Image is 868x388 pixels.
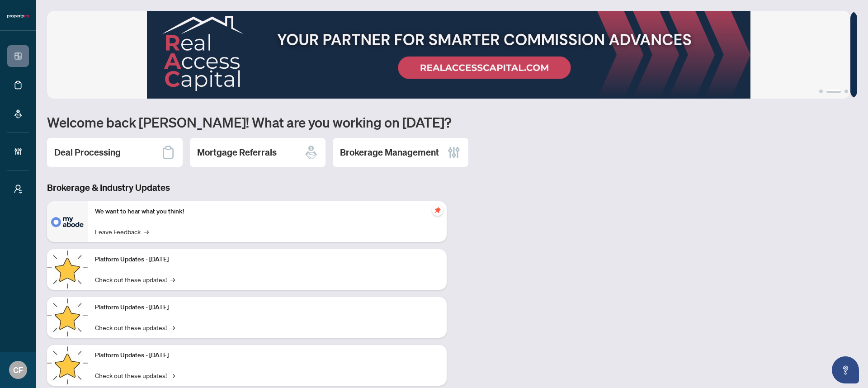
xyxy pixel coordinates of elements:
[54,146,121,159] h2: Deal Processing
[95,227,149,237] a: Leave Feedback→
[47,11,850,99] img: Slide 1
[95,274,175,284] a: Check out these updates!→
[95,370,175,380] a: Check out these updates!→
[819,90,823,93] button: 1
[14,185,23,194] span: user-switch
[7,14,29,19] img: logo
[197,146,277,159] h2: Mortgage Referrals
[47,297,88,338] img: Platform Updates - July 8, 2025
[170,274,175,284] span: →
[95,207,439,217] p: We want to hear what you think!
[170,370,175,380] span: →
[13,364,23,376] span: CF
[47,181,447,194] h3: Brokerage & Industry Updates
[47,201,88,242] img: We want to hear what you think!
[826,90,841,93] button: 2
[844,90,848,93] button: 3
[144,227,149,237] span: →
[95,255,439,265] p: Platform Updates - [DATE]
[832,356,859,383] button: Open asap
[95,303,439,312] p: Platform Updates - [DATE]
[95,350,439,360] p: Platform Updates - [DATE]
[432,205,443,216] span: pushpin
[95,322,175,332] a: Check out these updates!→
[340,146,439,159] h2: Brokerage Management
[47,114,857,131] h1: Welcome back [PERSON_NAME]! What are you working on [DATE]?
[47,345,88,386] img: Platform Updates - June 23, 2025
[47,249,88,290] img: Platform Updates - July 21, 2025
[170,322,175,332] span: →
